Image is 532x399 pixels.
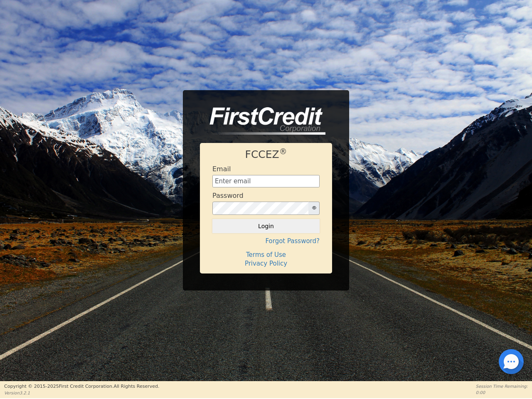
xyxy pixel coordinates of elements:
span: All Rights Reserved. [113,384,159,389]
img: logo-CMu_cnol.png [200,107,325,135]
h4: Email [212,165,231,173]
h4: Forgot Password? [212,237,320,245]
p: Copyright © 2015- 2025 First Credit Corporation. [4,383,159,390]
input: Enter email [212,175,320,187]
p: 0:00 [476,389,528,396]
sup: ® [279,147,287,156]
h4: Terms of Use [212,251,320,259]
h1: FCCEZ [212,148,320,161]
button: Login [212,219,320,233]
p: Session Time Remaining: [476,383,528,389]
h4: Privacy Policy [212,260,320,267]
h4: Password [212,192,244,199]
p: Version 3.2.1 [4,390,159,396]
input: password [212,202,309,215]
